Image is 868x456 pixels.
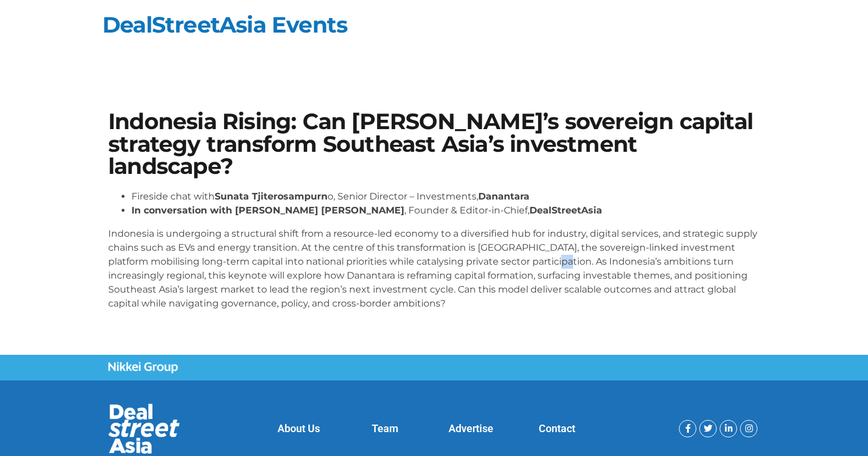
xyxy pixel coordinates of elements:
[449,422,493,434] a: Advertise
[478,191,529,202] strong: Danantara
[372,422,399,434] a: Team
[131,205,404,216] strong: In conversation with [PERSON_NAME] [PERSON_NAME]
[131,190,760,204] li: Fireside chat with o, Senior Director – Investments,
[108,227,760,311] p: Indonesia is undergoing a structural shift from a resource-led economy to a diversified hub for i...
[215,191,328,202] strong: Sunata Tjiterosampurn
[108,362,178,373] img: Nikkei Group
[108,111,760,177] h1: Indonesia Rising: Can [PERSON_NAME]’s sovereign capital strategy transform Southeast Asia’s inves...
[529,205,602,216] strong: DealStreetAsia
[131,204,760,218] li: , Founder & Editor-in-Chief,
[102,11,347,38] a: DealStreetAsia Events
[278,422,320,434] a: About Us
[539,422,575,434] a: Contact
